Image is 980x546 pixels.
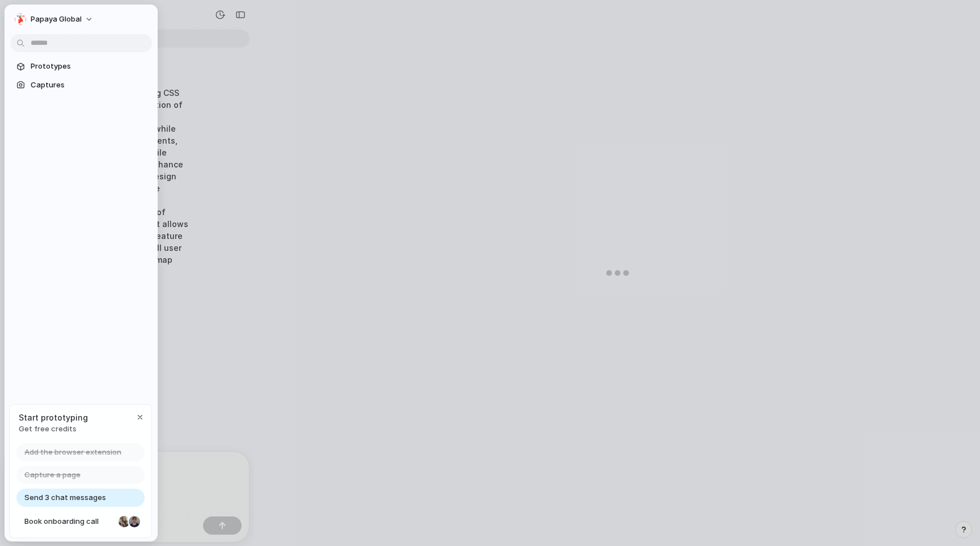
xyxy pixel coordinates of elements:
[19,411,88,423] span: Start prototyping
[128,515,141,528] div: Christian Iacullo
[31,61,147,72] span: Prototypes
[10,58,152,75] a: Prototypes
[24,492,106,503] span: Send 3 chat messages
[24,516,114,527] span: Book onboarding call
[24,469,81,481] span: Capture a page
[19,423,88,435] span: Get free credits
[10,77,152,94] a: Captures
[24,447,121,458] span: Add the browser extension
[16,513,145,531] a: Book onboarding call
[10,10,99,28] button: Papaya Global
[31,79,147,91] span: Captures
[117,515,131,528] div: Nicole Kubica
[31,14,82,25] span: Papaya Global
